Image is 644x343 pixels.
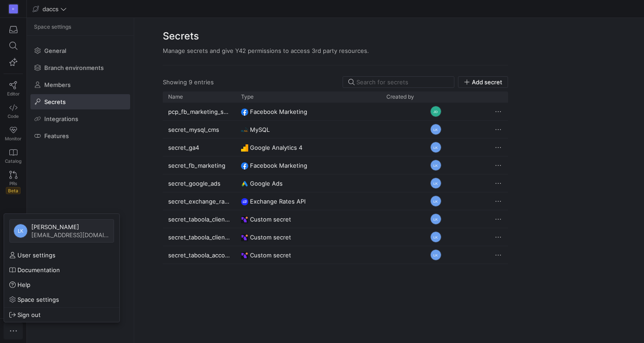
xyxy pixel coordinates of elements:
span: Sign out [17,311,41,318]
span: Help [17,281,30,288]
span: User settings [17,252,55,259]
span: [EMAIL_ADDRESS][DOMAIN_NAME] [31,231,110,239]
span: Space settings [17,296,59,303]
span: [PERSON_NAME] [31,223,110,230]
div: LK [13,224,28,238]
span: Documentation [17,266,60,274]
